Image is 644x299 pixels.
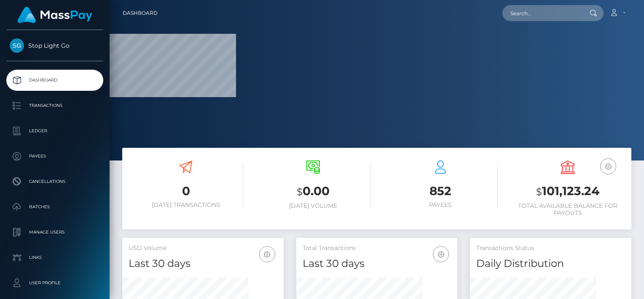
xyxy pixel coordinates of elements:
[6,222,103,243] a: Manage Users
[303,256,451,271] h4: Last 30 days
[17,7,92,23] img: MassPay Logo
[383,183,498,199] h3: 852
[10,99,100,112] p: Transactions
[10,150,100,163] p: Payees
[6,42,103,49] span: Stop Light Go
[297,186,303,198] small: $
[129,244,277,253] h5: USD Volume
[6,120,103,141] a: Ledger
[536,186,542,198] small: $
[6,146,103,167] a: Payees
[476,256,625,271] h4: Daily Distribution
[10,251,100,264] p: Links
[129,201,243,209] h6: [DATE] Transactions
[10,125,100,137] p: Ledger
[303,244,451,253] h5: Total Transactions
[510,183,625,200] h3: 101,123.24
[10,175,100,188] p: Cancellations
[6,70,103,91] a: Dashboard
[6,196,103,217] a: Batches
[383,201,498,209] h6: Payees
[256,202,370,209] h6: [DATE] Volume
[502,5,582,21] input: Search...
[10,74,100,87] p: Dashboard
[10,277,100,289] p: User Profile
[6,247,103,268] a: Links
[476,244,625,253] h5: Transactions Status
[10,226,100,239] p: Manage Users
[510,202,625,217] h6: Total Available Balance for Payouts
[10,201,100,213] p: Batches
[10,38,24,53] img: Stop Light Go
[6,95,103,116] a: Transactions
[6,272,103,294] a: User Profile
[6,171,103,192] a: Cancellations
[129,183,243,199] h3: 0
[256,183,370,200] h3: 0.00
[129,256,277,271] h4: Last 30 days
[123,4,158,22] a: Dashboard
